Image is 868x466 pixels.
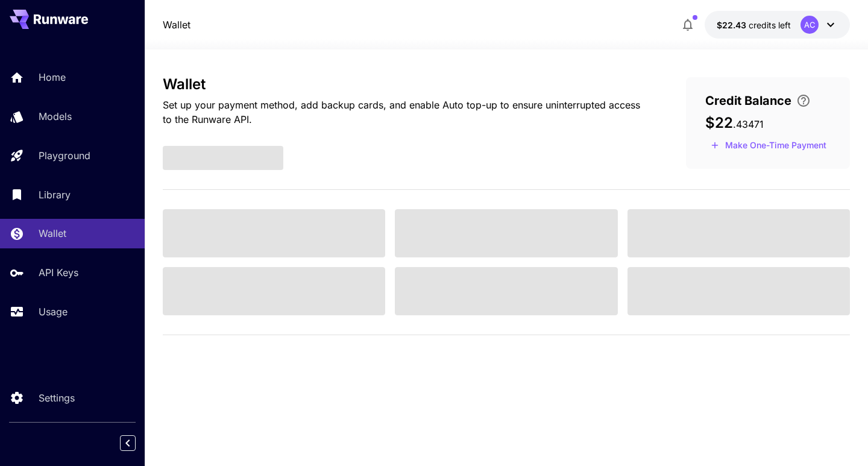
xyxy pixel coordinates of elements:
[120,435,136,451] button: Collapse sidebar
[39,70,66,84] p: Home
[733,118,764,130] span: . 43471
[717,20,749,30] span: $22.43
[129,432,145,454] div: Collapse sidebar
[705,114,733,131] span: $22
[163,17,190,32] nav: breadcrumb
[39,187,71,202] p: Library
[705,136,832,155] button: Make a one-time, non-recurring payment
[39,109,72,124] p: Models
[39,265,78,280] p: API Keys
[39,226,66,241] p: Wallet
[163,98,647,127] p: Set up your payment method, add backup cards, and enable Auto top-up to ensure uninterrupted acce...
[39,391,75,405] p: Settings
[39,148,90,163] p: Playground
[705,11,850,39] button: $22.43471AC
[800,16,819,34] div: AC
[749,20,791,30] span: credits left
[717,19,791,31] div: $22.43471
[39,304,68,319] p: Usage
[163,76,647,93] h3: Wallet
[163,17,190,32] a: Wallet
[791,93,816,108] button: Enter your card details and choose an Auto top-up amount to avoid service interruptions. We'll au...
[705,92,791,110] span: Credit Balance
